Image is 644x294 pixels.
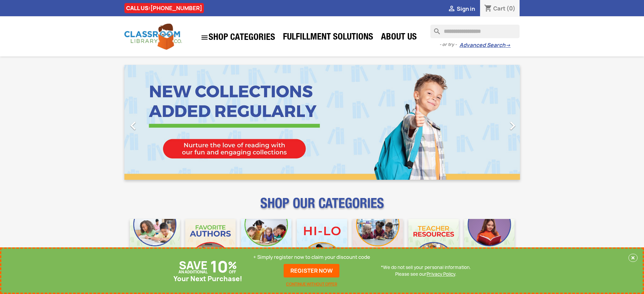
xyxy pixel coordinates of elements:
i:  [448,5,456,13]
a: About Us [378,31,420,45]
img: CLC_Favorite_Authors_Mobile.jpg [185,219,236,269]
img: CLC_Dyslexia_Mobile.jpg [464,219,515,269]
img: CLC_Teacher_Resources_Mobile.jpg [408,219,459,269]
a: SHOP CATEGORIES [197,30,279,45]
span: (0) [506,5,516,12]
img: Classroom Library Company [124,24,182,50]
span: → [505,42,510,49]
a: Fulfillment Solutions [280,31,377,45]
i: shopping_cart [484,5,492,13]
a: [PHONE_NUMBER] [150,4,202,12]
i: search [430,25,438,33]
img: CLC_Phonics_And_Decodables_Mobile.jpg [241,219,291,269]
a:  Sign in [448,5,475,13]
input: Search [430,25,520,38]
img: CLC_HiLo_Mobile.jpg [297,219,347,269]
a: Advanced Search→ [459,42,510,49]
ul: Carousel container [124,65,520,180]
div: CALL US: [124,3,204,13]
img: CLC_Bulk_Mobile.jpg [130,219,180,269]
span: - or try - [439,41,459,48]
a: Next [460,65,520,180]
img: CLC_Fiction_Nonfiction_Mobile.jpg [353,219,403,269]
i:  [200,33,209,42]
i:  [504,117,521,134]
span: Sign in [457,5,475,13]
span: Cart [493,5,505,12]
p: SHOP OUR CATEGORIES [124,201,520,214]
a: Previous [124,65,184,180]
i:  [125,117,142,134]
